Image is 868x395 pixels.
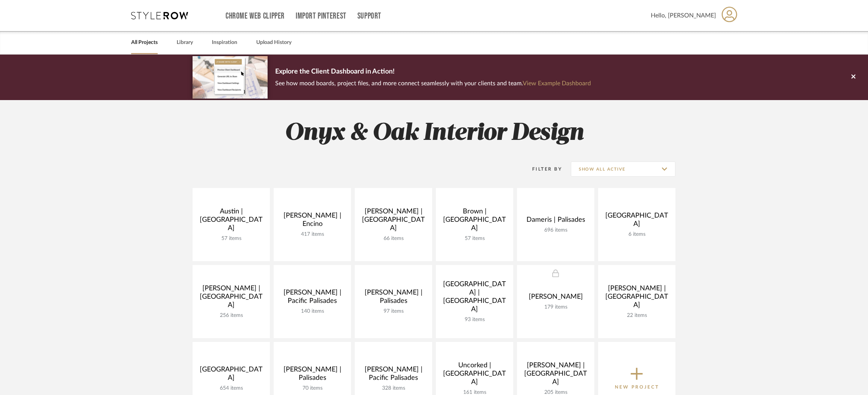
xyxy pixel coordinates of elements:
img: d5d033c5-7b12-40c2-a960-1ecee1989c38.png [193,56,268,98]
div: 179 items [523,304,588,310]
div: [PERSON_NAME] | [GEOGRAPHIC_DATA] [361,207,426,235]
div: [PERSON_NAME] | Pacific Palisades [280,288,345,308]
div: Dameris | Palisades [523,216,588,227]
p: Explore the Client Dashboard in Action! [275,66,591,78]
div: [PERSON_NAME] [523,293,588,304]
a: All Projects [131,38,158,48]
div: 654 items [199,385,264,392]
div: [PERSON_NAME] | [GEOGRAPHIC_DATA] [523,361,588,389]
p: New Project [615,383,659,391]
div: 6 items [604,231,669,238]
div: 93 items [442,317,507,323]
div: [PERSON_NAME] | Pacific Palisades [361,365,426,385]
span: Hello, [PERSON_NAME] [651,11,716,20]
div: 417 items [280,231,345,238]
p: See how mood boards, project files, and more connect seamlessly with your clients and team. [275,78,591,89]
div: Uncorked | [GEOGRAPHIC_DATA] [442,361,507,389]
a: Import Pinterest [296,13,346,19]
a: Library [177,38,193,48]
div: [GEOGRAPHIC_DATA] [604,212,669,231]
div: [GEOGRAPHIC_DATA] [199,365,264,385]
div: 140 items [280,308,345,315]
div: [PERSON_NAME] | Palisades [361,288,426,308]
div: 57 items [199,235,264,242]
div: 57 items [442,235,507,242]
a: Upload History [256,38,291,48]
a: Chrome Web Clipper [226,13,285,19]
a: Support [357,13,381,19]
h2: Onyx & Oak Interior Design [161,119,707,147]
div: Brown | [GEOGRAPHIC_DATA] [442,207,507,235]
div: 328 items [361,385,426,392]
div: 70 items [280,385,345,392]
a: View Example Dashboard [523,80,591,86]
div: 696 items [523,227,588,234]
div: [GEOGRAPHIC_DATA] | [GEOGRAPHIC_DATA] [442,280,507,317]
div: 256 items [199,312,264,319]
div: 22 items [604,312,669,319]
div: 97 items [361,308,426,315]
div: [PERSON_NAME] | Palisades [280,365,345,385]
div: 66 items [361,235,426,242]
div: Austin | [GEOGRAPHIC_DATA] [199,207,264,235]
a: Inspiration [212,38,237,48]
div: [PERSON_NAME] | Encino [280,212,345,231]
div: [PERSON_NAME] | [GEOGRAPHIC_DATA] [604,284,669,312]
div: [PERSON_NAME] | [GEOGRAPHIC_DATA] [199,284,264,312]
div: Filter By [522,165,562,173]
